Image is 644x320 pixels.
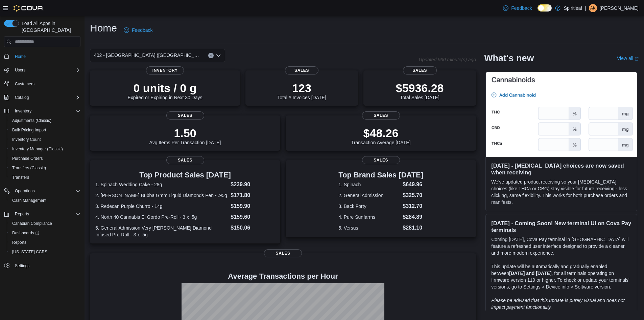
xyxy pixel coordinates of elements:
[128,81,202,95] p: 0 units / 0 g
[15,95,29,100] span: Catalog
[511,5,532,12] span: Feedback
[500,1,534,15] a: Feedback
[7,238,83,247] button: Reports
[15,67,25,73] span: Users
[589,4,597,12] div: Alica K
[12,80,80,88] span: Customers
[338,181,400,188] dt: 1. Spinach
[15,188,35,194] span: Operations
[538,12,538,12] span: Dark Mode
[9,135,44,144] a: Inventory Count
[9,196,49,205] a: Cash Management
[1,65,83,75] button: Users
[12,118,51,123] span: Adjustments (Classic)
[1,51,83,61] button: Home
[12,137,41,142] span: Inventory Count
[12,107,80,115] span: Inventory
[7,163,83,173] button: Transfers (Classic)
[7,247,83,257] button: [US_STATE] CCRS
[231,191,275,199] dd: $171.80
[7,196,83,205] button: Cash Management
[338,225,400,231] dt: 5. Versus
[7,228,83,238] a: Dashboards
[12,93,31,102] button: Catalog
[95,225,228,238] dt: 5. General Admission Very [PERSON_NAME] Diamond Infused Pre-Roll - 3 x .5g
[95,272,471,280] h4: Average Transactions per Hour
[351,126,411,140] p: $48.26
[585,4,586,12] p: |
[9,229,80,237] span: Dashboards
[338,171,423,179] h3: Top Brand Sales [DATE]
[9,154,46,163] a: Purchase Orders
[149,126,221,145] div: Avg Items Per Transaction [DATE]
[231,213,275,221] dd: $159.60
[231,180,275,189] dd: $239.90
[564,4,582,12] p: Spiritleaf
[15,108,31,114] span: Inventory
[12,187,38,195] button: Operations
[19,20,80,34] span: Load All Apps in [GEOGRAPHIC_DATA]
[338,214,400,220] dt: 4. Pure Sunfarms
[9,126,49,134] a: Bulk Pricing Import
[132,27,152,34] span: Feedback
[12,156,43,161] span: Purchase Orders
[277,81,326,100] div: Total # Invoices [DATE]
[95,203,228,210] dt: 3. Redecan Purple Churro - 14g
[94,51,201,59] span: 402 - [GEOGRAPHIC_DATA] ([GEOGRAPHIC_DATA])
[166,156,204,164] span: Sales
[7,135,83,144] button: Inventory Count
[7,154,83,163] button: Purchase Orders
[12,262,32,270] a: Settings
[617,56,639,61] a: View allExternal link
[264,249,302,257] span: Sales
[9,145,80,153] span: Inventory Manager (Classic)
[146,66,184,74] span: Inventory
[396,81,444,100] div: Total Sales [DATE]
[403,180,423,189] dd: $649.96
[538,4,552,12] input: Dark Mode
[166,111,204,120] span: Sales
[1,186,83,196] button: Operations
[9,116,54,125] a: Adjustments (Classic)
[12,93,80,102] span: Catalog
[635,57,639,61] svg: External link
[12,52,28,61] a: Home
[9,219,55,228] a: Canadian Compliance
[9,126,80,134] span: Bulk Pricing Import
[12,230,39,236] span: Dashboards
[403,66,437,74] span: Sales
[9,154,80,163] span: Purchase Orders
[9,145,66,153] a: Inventory Manager (Classic)
[351,126,411,145] div: Transaction Average [DATE]
[396,81,444,95] p: $5936.28
[9,238,80,247] span: Reports
[403,202,423,210] dd: $312.70
[1,261,83,271] button: Settings
[12,66,28,74] button: Users
[7,125,83,135] button: Bulk Pricing Import
[12,165,46,171] span: Transfers (Classic)
[216,53,221,58] button: Open list of options
[9,196,80,205] span: Cash Management
[12,127,46,133] span: Bulk Pricing Import
[1,93,83,102] button: Catalog
[491,178,631,206] p: We've updated product receiving so your [MEDICAL_DATA] choices (like THCa or CBG) stay visible fo...
[12,107,34,115] button: Inventory
[1,106,83,116] button: Inventory
[128,81,202,100] div: Expired or Expiring in Next 30 Days
[9,219,80,228] span: Canadian Compliance
[12,66,80,74] span: Users
[12,210,80,218] span: Reports
[590,4,596,12] span: AK
[491,298,625,310] em: Please be advised that this update is purely visual and does not impact payment functionality.
[90,21,117,35] h1: Home
[4,48,80,288] nav: Complex example
[12,80,37,88] a: Customers
[12,187,80,195] span: Operations
[12,198,46,203] span: Cash Management
[95,214,228,220] dt: 4. North 40 Cannabis El Gordo Pre-Roll - 3 x .5g
[95,192,228,199] dt: 2. [PERSON_NAME] Bubba Gmm Liquid Diamonds Pen - .95g
[15,54,26,59] span: Home
[403,224,423,232] dd: $281.10
[419,57,476,62] p: Updated 930 minute(s) ago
